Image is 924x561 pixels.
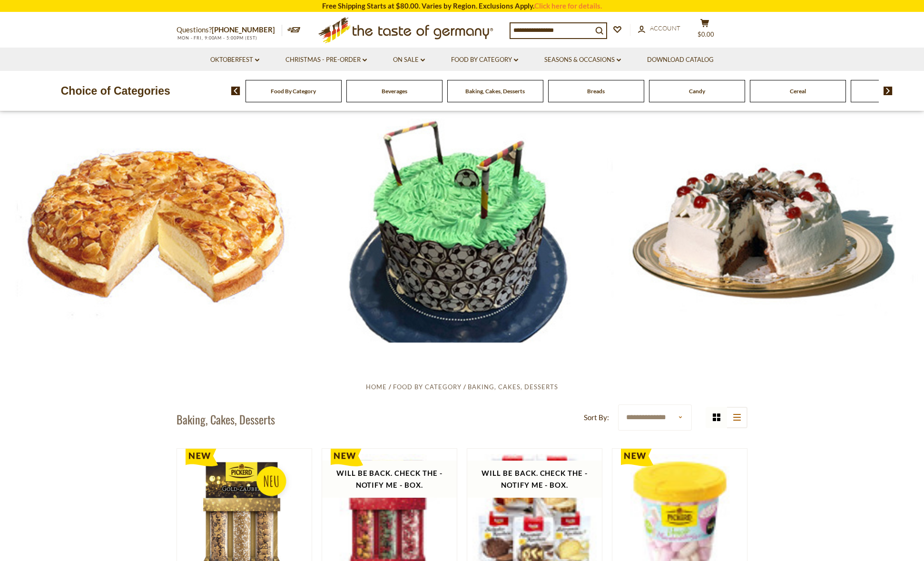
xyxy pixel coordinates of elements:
[638,23,680,34] a: Account
[584,412,609,423] label: Sort By:
[366,383,387,391] a: Home
[587,88,605,95] a: Breads
[647,55,714,65] a: Download Catalog
[393,383,462,391] a: Food By Category
[468,383,558,391] a: Baking, Cakes, Desserts
[698,30,714,38] span: $0.00
[210,55,259,65] a: Oktoberfest
[451,55,518,65] a: Food By Category
[393,55,425,65] a: On Sale
[689,88,705,95] a: Candy
[271,88,316,95] a: Food By Category
[690,19,719,42] button: $0.00
[544,55,621,65] a: Seasons & Occasions
[534,1,602,10] a: Click here for details.
[177,35,257,40] span: MON - FRI, 9:00AM - 5:00PM (EST)
[650,24,680,32] span: Account
[177,412,275,426] h1: Baking, Cakes, Desserts
[177,24,282,36] p: Questions?
[382,88,407,95] a: Beverages
[465,88,525,95] a: Baking, Cakes, Desserts
[790,88,806,95] a: Cereal
[285,55,367,65] a: Christmas - PRE-ORDER
[212,25,275,34] a: [PHONE_NUMBER]
[231,87,240,95] img: previous arrow
[884,87,893,95] img: next arrow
